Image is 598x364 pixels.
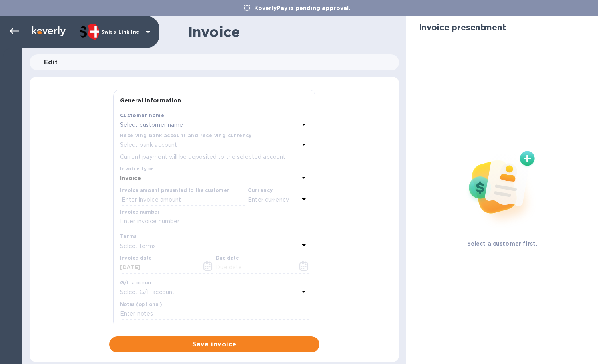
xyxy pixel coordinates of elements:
[44,57,58,68] span: Edit
[120,175,141,181] b: Invoice
[120,288,175,296] p: Select G/L account
[120,112,164,118] b: Customer name
[120,280,154,286] b: G/L account
[120,153,309,161] p: Current payment will be deposited to the selected account
[120,242,156,250] p: Select terms
[120,194,245,206] input: Enter invoice amount
[101,29,141,35] p: Swiss-Link,Inc
[120,216,309,228] input: Enter invoice number
[120,256,152,261] label: Invoice date
[120,141,177,149] p: Select bank account
[32,26,66,36] img: Logo
[109,336,319,352] button: Save invoice
[188,24,240,40] h1: Invoice
[216,262,291,274] input: Due date
[248,187,273,193] b: Currency
[116,340,313,349] span: Save invoice
[250,4,355,12] p: KoverlyPay is pending approval.
[467,240,538,248] p: Select a customer first.
[216,256,239,261] label: Due date
[120,210,159,214] label: Invoice number
[120,166,154,172] b: Invoice type
[120,262,196,274] input: Select date
[120,97,181,104] b: General information
[120,188,229,193] label: Invoice amount presented to the customer
[120,121,183,129] p: Select customer name
[120,308,309,320] input: Enter notes
[120,302,162,307] label: Notes (optional)
[248,196,289,204] p: Enter currency
[120,233,137,239] b: Terms
[120,132,252,138] b: Receiving bank account and receiving currency
[419,22,506,32] h2: Invoice presentment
